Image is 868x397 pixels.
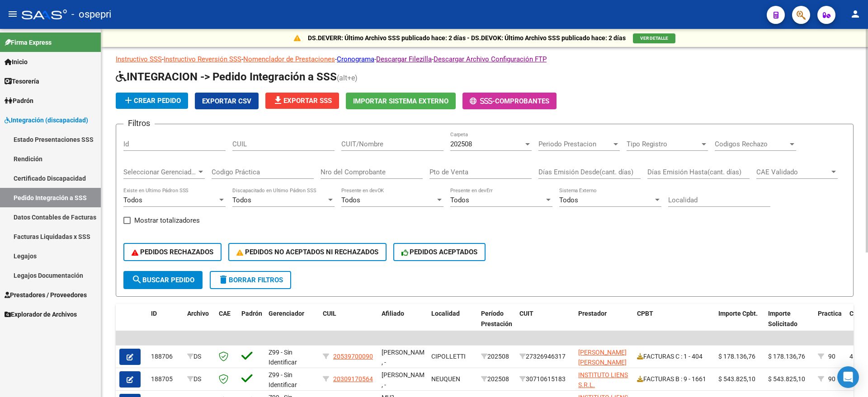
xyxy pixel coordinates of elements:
a: Nomenclador de Prestaciones [243,55,335,63]
button: PEDIDOS ACEPTADOS [393,243,486,261]
div: 27326946317 [519,351,571,362]
button: VER DETALLE [633,33,675,43]
button: Buscar Pedido [123,271,203,289]
span: PEDIDOS NO ACEPTADOS NI RECHAZADOS [236,248,378,256]
div: FACTURAS C : 1 - 404 [637,351,711,362]
mat-icon: menu [7,9,18,19]
span: Localidad [431,310,460,317]
span: INSTITUTO LIENS S.R.L. [578,371,628,389]
mat-icon: add [123,95,134,106]
span: VER DETALLE [640,36,668,41]
button: PEDIDOS NO ACEPTADOS NI RECHAZADOS [228,243,387,261]
span: Todos [123,196,142,204]
datatable-header-cell: Gerenciador [265,304,319,344]
mat-icon: person [850,9,861,19]
span: Exportar CSV [202,97,251,105]
a: Cronograma [337,55,374,63]
span: Gerenciador [269,310,304,317]
span: Tesorería [5,76,39,86]
span: Z99 - Sin Identificar [269,349,297,366]
datatable-header-cell: Importe Cpbt. [715,304,764,344]
div: 202508 [481,374,512,384]
span: Codigos Rechazo [715,140,788,148]
span: Inicio [5,57,28,67]
div: Open Intercom Messenger [837,366,859,388]
span: Practica [818,310,842,317]
span: Mostrar totalizadores [134,215,200,226]
datatable-header-cell: Practica [814,304,846,344]
p: DS.DEVERR: Último Archivo SSS publicado hace: 2 días - DS.DEVOK: Último Archivo SSS publicado hac... [308,33,626,43]
span: Seleccionar Gerenciador [123,168,197,176]
span: Archivo [187,310,209,317]
span: Prestador [578,310,607,317]
span: Tipo Registro [627,140,700,148]
span: CAE [219,310,231,317]
span: INTEGRACION -> Pedido Integración a SSS [116,70,337,83]
datatable-header-cell: Localidad [428,304,477,344]
span: 90 [828,375,835,383]
datatable-header-cell: ID [147,304,184,344]
span: 4 [849,353,853,360]
span: $ 543.825,10 [718,375,755,383]
div: DS [187,374,212,384]
span: Todos [341,196,360,204]
span: Comprobantes [495,97,549,105]
span: - [470,97,495,105]
datatable-header-cell: Afiliado [378,304,428,344]
span: $ 543.825,10 [768,375,805,383]
span: 202508 [450,140,472,148]
span: 20309170564 [333,375,373,383]
span: Crear Pedido [123,97,181,105]
span: NEUQUEN [431,375,460,383]
span: Todos [232,196,251,204]
button: Exportar SSS [265,93,339,109]
a: Descargar Archivo Configuración FTP [434,55,547,63]
a: Instructivo Reversión SSS [164,55,241,63]
div: 202508 [481,351,512,362]
h3: Filtros [123,117,155,130]
span: Todos [559,196,578,204]
span: $ 178.136,76 [768,353,805,360]
datatable-header-cell: CAE [215,304,238,344]
datatable-header-cell: Prestador [575,304,633,344]
a: Descargar Filezilla [376,55,432,63]
button: Importar Sistema Externo [346,93,456,109]
span: Afiliado [382,310,404,317]
span: Explorador de Archivos [5,309,77,319]
button: -Comprobantes [462,93,557,109]
span: CPBT [637,310,653,317]
span: Z99 - Sin Identificar [269,371,297,389]
span: Padrón [241,310,262,317]
span: Importe Cpbt. [718,310,758,317]
span: Importar Sistema Externo [353,97,448,105]
datatable-header-cell: CUIL [319,304,378,344]
span: Buscar Pedido [132,276,194,284]
span: [PERSON_NAME] , - [382,349,430,366]
span: Integración (discapacidad) [5,115,88,125]
span: Padrón [5,96,33,106]
span: CAE Validado [756,168,830,176]
button: PEDIDOS RECHAZADOS [123,243,222,261]
mat-icon: delete [218,274,229,285]
button: Crear Pedido [116,93,188,109]
span: PEDIDOS RECHAZADOS [132,248,213,256]
datatable-header-cell: CPBT [633,304,715,344]
div: FACTURAS B : 9 - 1661 [637,374,711,384]
span: 90 [828,353,835,360]
span: [PERSON_NAME] , - [382,371,430,389]
span: - ospepri [71,5,111,24]
button: Borrar Filtros [210,271,291,289]
span: Todos [450,196,469,204]
span: ID [151,310,157,317]
span: Firma Express [5,37,52,47]
datatable-header-cell: Importe Solicitado [764,304,814,344]
datatable-header-cell: Padrón [238,304,265,344]
span: PEDIDOS ACEPTADOS [401,248,478,256]
span: Importe Solicitado [768,310,797,327]
span: Periodo Prestacion [538,140,612,148]
span: Exportar SSS [273,97,332,105]
div: 188705 [151,374,180,384]
mat-icon: search [132,274,142,285]
span: Prestadores / Proveedores [5,290,87,300]
span: CIPOLLETTI [431,353,466,360]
